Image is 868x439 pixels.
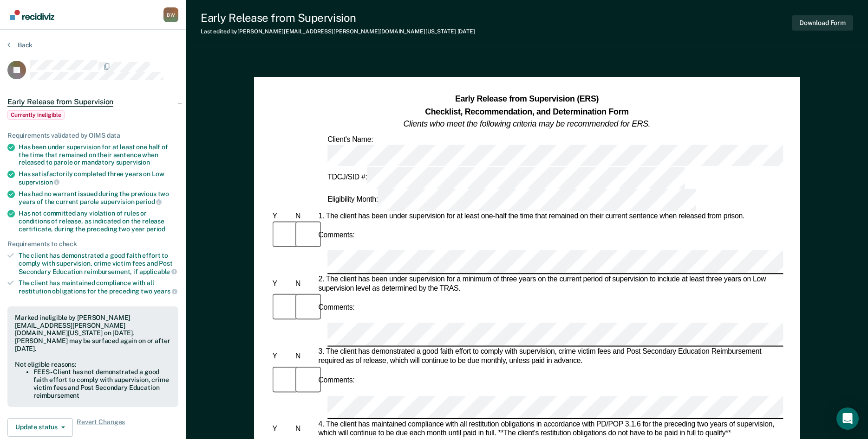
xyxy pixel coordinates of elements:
[146,225,165,233] span: period
[19,170,178,186] div: Has satisfactorily completed three years on Low
[403,119,650,128] em: Clients who meet the following criteria may be recommended for ERS.
[316,304,356,313] div: Comments:
[270,425,293,434] div: Y
[15,361,171,369] div: Not eligible reasons:
[139,268,177,275] span: applicable
[294,280,316,289] div: N
[77,418,125,437] span: Revert Changes
[163,7,178,22] button: Profile dropdown button
[326,167,687,189] div: TDCJ/SID #:
[163,7,178,22] div: B W
[7,97,113,107] span: Early Release from Supervision
[316,211,783,221] div: 1. The client has been under supervision for at least one-half the time that remained on their cu...
[792,15,853,31] button: Download Form
[270,352,293,362] div: Y
[316,231,356,240] div: Comments:
[455,95,599,104] strong: Early Release from Supervision (ERS)
[15,314,171,353] div: Marked ineligible by [PERSON_NAME][EMAIL_ADDRESS][PERSON_NAME][DOMAIN_NAME][US_STATE] on [DATE]. ...
[316,420,783,439] div: 4. The client has maintained compliance with all restitution obligations in accordance with PD/PO...
[457,28,475,35] span: [DATE]
[326,189,698,210] div: Eligibility Month:
[19,190,178,206] div: Has had no warrant issued during the previous two years of the current parole supervision
[201,28,475,35] div: Last edited by [PERSON_NAME][EMAIL_ADDRESS][PERSON_NAME][DOMAIN_NAME][US_STATE]
[154,287,177,295] span: years
[201,11,475,25] div: Early Release from Supervision
[7,41,33,49] button: Back
[19,178,59,186] span: supervision
[270,280,293,289] div: Y
[7,132,178,140] div: Requirements validated by OIMS data
[316,376,356,386] div: Comments:
[294,352,316,362] div: N
[7,110,65,120] span: Currently ineligible
[19,279,178,295] div: The client has maintained compliance with all restitution obligations for the preceding two
[136,198,162,205] span: period
[19,210,178,233] div: Has not committed any violation of rules or conditions of release, as indicated on the release ce...
[7,240,178,248] div: Requirements to check
[294,211,316,221] div: N
[10,10,54,20] img: Recidiviz
[19,252,178,275] div: The client has demonstrated a good faith effort to comply with supervision, crime victim fees and...
[7,418,73,437] button: Update status
[425,107,629,116] strong: Checklist, Recommendation, and Determination Form
[270,211,293,221] div: Y
[316,275,783,293] div: 2. The client has been under supervision for a minimum of three years on the current period of su...
[19,143,178,166] div: Has been under supervision for at least one half of the time that remained on their sentence when...
[294,425,316,434] div: N
[836,407,859,430] div: Open Intercom Messenger
[33,368,171,399] li: FEES - Client has not demonstrated a good faith effort to comply with supervision, crime victim f...
[316,348,783,366] div: 3. The client has demonstrated a good faith effort to comply with supervision, crime victim fees ...
[116,159,150,166] span: supervision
